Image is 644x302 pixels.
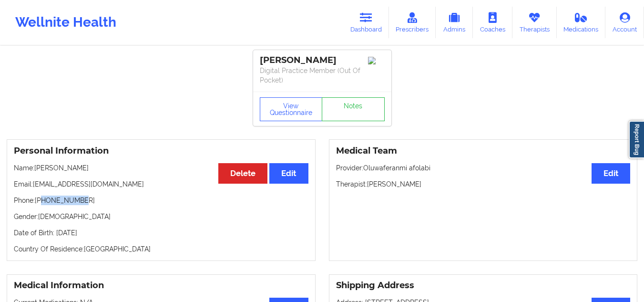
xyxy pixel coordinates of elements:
[260,97,323,121] button: View Questionnaire
[218,163,267,184] button: Delete
[14,212,308,221] p: Gender: [DEMOGRAPHIC_DATA]
[14,196,308,205] p: Phone: [PHONE_NUMBER]
[592,163,630,184] button: Edit
[269,163,308,184] button: Edit
[14,179,308,189] p: Email: [EMAIL_ADDRESS][DOMAIN_NAME]
[14,163,308,173] p: Name: [PERSON_NAME]
[557,7,606,38] a: Medications
[260,55,385,66] div: [PERSON_NAME]
[14,146,308,156] h3: Personal Information
[512,7,557,38] a: Therapists
[368,57,385,64] img: Image%2Fplaceholer-image.png
[473,7,512,38] a: Coaches
[629,121,644,158] a: Report Bug
[260,66,385,85] p: Digital Practice Member (Out Of Pocket)
[322,97,385,121] a: Notes
[14,280,308,291] h3: Medical Information
[336,179,631,189] p: Therapist: [PERSON_NAME]
[436,7,473,38] a: Admins
[336,146,631,156] h3: Medical Team
[336,280,631,291] h3: Shipping Address
[14,228,308,238] p: Date of Birth: [DATE]
[14,244,308,254] p: Country Of Residence: [GEOGRAPHIC_DATA]
[336,163,631,173] p: Provider: Oluwaferanmi afolabi
[389,7,436,38] a: Prescribers
[343,7,389,38] a: Dashboard
[605,7,644,38] a: Account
